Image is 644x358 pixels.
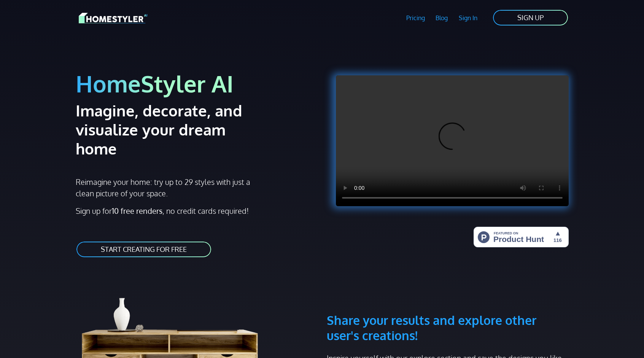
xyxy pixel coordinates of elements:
[79,11,147,25] img: HomeStyler AI logo
[327,276,569,343] h3: Share your results and explore other user's creations!
[76,205,318,216] p: Sign up for , no credit cards required!
[76,69,318,98] h1: HomeStyler AI
[453,9,483,27] a: Sign In
[430,9,453,27] a: Blog
[492,9,569,26] a: SIGN UP
[401,9,430,27] a: Pricing
[112,206,162,216] strong: 10 free renders
[76,241,212,258] a: START CREATING FOR FREE
[474,227,569,247] img: HomeStyler AI - Interior Design Made Easy: One Click to Your Dream Home | Product Hunt
[76,176,257,199] p: Reimagine your home: try up to 29 styles with just a clean picture of your space.
[76,101,269,158] h2: Imagine, decorate, and visualize your dream home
